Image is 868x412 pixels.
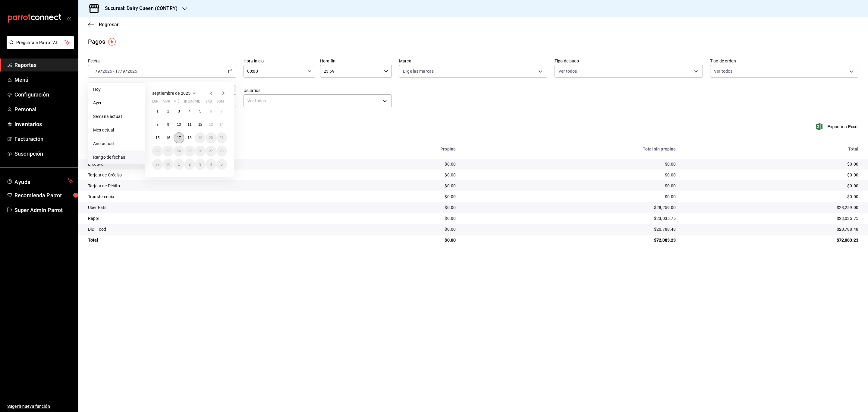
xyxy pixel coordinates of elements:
button: 20 de septiembre de 2025 [206,132,216,143]
button: 27 de septiembre de 2025 [206,146,216,157]
abbr: 2 de septiembre de 2025 [167,109,169,113]
h3: Sucursal: Dairy Queen (CONTRY) [100,5,178,12]
span: Sugerir nueva función [7,403,73,410]
div: $20,788.48 [685,226,858,232]
abbr: 4 de octubre de 2025 [210,162,212,166]
abbr: viernes [195,100,200,106]
button: 11 de septiembre de 2025 [184,119,195,130]
div: $0.00 [465,161,676,167]
button: 25 de septiembre de 2025 [184,146,195,157]
abbr: 7 de septiembre de 2025 [221,109,223,113]
abbr: 26 de septiembre de 2025 [198,149,202,153]
div: Total [88,237,327,243]
button: 2 de septiembre de 2025 [163,106,173,117]
button: 3 de octubre de 2025 [195,159,206,170]
span: Menú [14,76,73,84]
abbr: 22 de septiembre de 2025 [156,149,159,153]
abbr: 1 de septiembre de 2025 [156,109,159,113]
button: Pregunta a Parrot AI [7,36,74,49]
span: Configuración [14,90,73,99]
button: 4 de septiembre de 2025 [184,106,195,117]
button: 7 de septiembre de 2025 [216,106,227,117]
abbr: 12 de septiembre de 2025 [198,122,202,127]
div: DiDi Food [88,226,327,232]
div: $20,788.48 [465,226,676,232]
div: $28,259.00 [465,204,676,211]
button: 1 de septiembre de 2025 [152,106,163,117]
abbr: 29 de septiembre de 2025 [156,162,159,166]
input: -- [97,69,100,74]
abbr: lunes [152,100,159,106]
span: Elige las marcas [403,68,434,74]
div: $0.00 [465,172,676,178]
div: Total sin propina [465,147,676,151]
abbr: 19 de septiembre de 2025 [198,136,202,140]
abbr: 3 de septiembre de 2025 [178,109,180,113]
img: Tooltip marker [108,38,116,46]
button: 29 de septiembre de 2025 [152,159,163,170]
span: Personal [14,105,73,113]
div: $0.00 [685,183,858,189]
button: Regresar [88,22,119,27]
span: Pregunta a Parrot AI [16,40,65,46]
abbr: 5 de octubre de 2025 [221,162,223,166]
abbr: 27 de septiembre de 2025 [209,149,213,153]
button: Exportar a Excel [817,123,858,130]
abbr: 2 de octubre de 2025 [189,162,191,166]
button: 9 de septiembre de 2025 [163,119,173,130]
abbr: 23 de septiembre de 2025 [166,149,170,153]
abbr: martes [163,100,170,106]
abbr: 3 de octubre de 2025 [199,162,201,166]
span: Recomienda Parrot [14,191,73,199]
button: open_drawer_menu [66,16,71,21]
label: Hora inicio [244,59,315,63]
div: $23,035.75 [465,215,676,221]
button: 17 de septiembre de 2025 [174,132,184,143]
button: 28 de septiembre de 2025 [216,146,227,157]
button: 30 de septiembre de 2025 [163,159,173,170]
button: 4 de octubre de 2025 [206,159,216,170]
button: 15 de septiembre de 2025 [152,132,163,143]
span: Mes actual [93,127,140,133]
label: Hora fin [320,59,392,63]
button: 14 de septiembre de 2025 [216,119,227,130]
abbr: 16 de septiembre de 2025 [166,136,170,140]
div: $0.00 [336,226,456,232]
span: Año actual [93,141,140,147]
div: Pagos [88,37,105,46]
input: ---- [127,69,137,74]
div: $0.00 [336,204,456,211]
button: 22 de septiembre de 2025 [152,146,163,157]
input: ---- [102,69,112,74]
abbr: 17 de septiembre de 2025 [177,136,181,140]
abbr: 10 de septiembre de 2025 [177,122,181,127]
span: / [125,69,127,74]
span: Ver todos [558,68,577,74]
div: $0.00 [336,183,456,189]
abbr: 9 de septiembre de 2025 [167,122,169,127]
abbr: 1 de octubre de 2025 [178,162,180,166]
abbr: 18 de septiembre de 2025 [187,136,191,140]
span: Hoy [93,86,140,93]
span: Ayer [93,100,140,106]
div: $0.00 [465,183,676,189]
button: 5 de octubre de 2025 [216,159,227,170]
div: Tarjeta de Crédito [88,172,327,178]
button: septiembre de 2025 [152,90,198,97]
abbr: miércoles [174,100,179,106]
button: 10 de septiembre de 2025 [174,119,184,130]
div: Tarjeta de Débito [88,183,327,189]
button: 1 de octubre de 2025 [174,159,184,170]
div: $72,083.23 [465,237,676,243]
button: 13 de septiembre de 2025 [206,119,216,130]
div: Total [685,147,858,151]
span: Inventarios [14,120,73,128]
span: Reportes [14,61,73,69]
span: Ayuda [14,177,65,185]
abbr: 11 de septiembre de 2025 [187,122,191,127]
label: Usuarios [244,88,392,93]
input: -- [122,69,125,74]
abbr: sábado [206,100,212,106]
abbr: 28 de septiembre de 2025 [220,149,224,153]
